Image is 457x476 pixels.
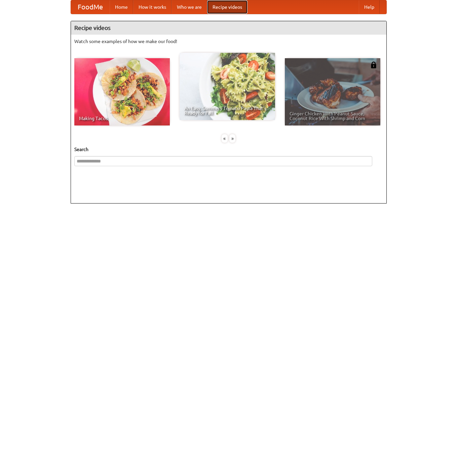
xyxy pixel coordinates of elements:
a: Recipe videos [207,0,247,14]
img: 483408.png [370,62,377,68]
a: Help [359,0,380,14]
span: Making Tacos [79,116,165,121]
div: « [222,134,228,143]
a: How it works [133,0,172,14]
p: Watch some examples of how we make our food! [74,38,383,45]
div: » [229,134,235,143]
a: Home [110,0,133,14]
a: An Easy, Summery Tomato Pasta That's Ready for Fall [180,53,275,120]
h4: Recipe videos [71,21,386,35]
a: FoodMe [71,0,110,14]
a: Making Tacos [74,58,170,125]
h5: Search [74,146,383,153]
a: Who we are [172,0,207,14]
span: An Easy, Summery Tomato Pasta That's Ready for Fall [184,106,270,115]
